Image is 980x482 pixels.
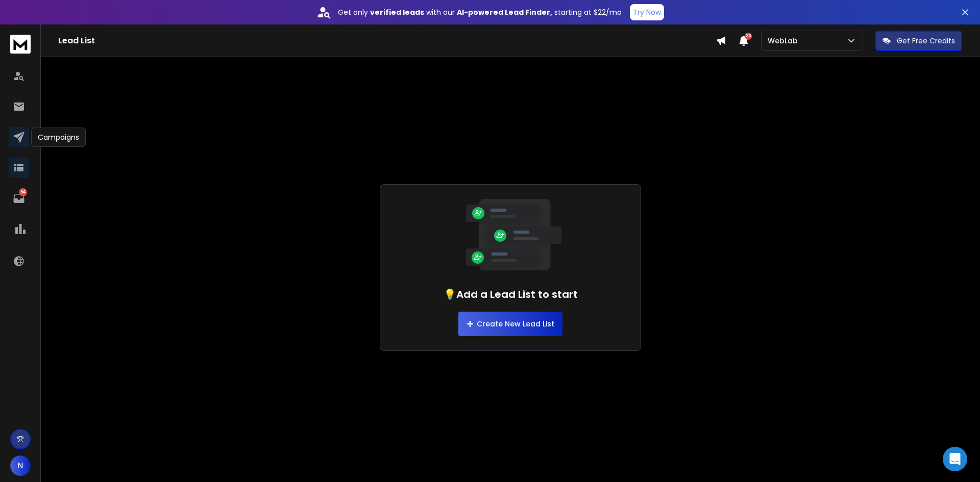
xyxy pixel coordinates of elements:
[10,455,31,476] button: N
[943,447,967,471] div: Open Intercom Messenger
[633,7,661,17] p: Try Now
[457,7,552,17] strong: AI-powered Lead Finder,
[768,36,802,46] p: WebLab
[875,31,962,51] button: Get Free Credits
[630,4,664,20] button: Try Now
[444,287,578,301] h1: 💡Add a Lead List to start
[9,188,29,209] a: 64
[370,7,424,17] strong: verified leads
[897,36,955,46] p: Get Free Credits
[58,35,716,47] h1: Lead List
[458,312,562,336] button: Create New Lead List
[19,188,27,196] p: 64
[31,128,86,147] div: Campaigns
[10,35,31,54] img: logo
[745,33,752,40] span: 23
[338,7,622,17] p: Get only with our starting at $22/mo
